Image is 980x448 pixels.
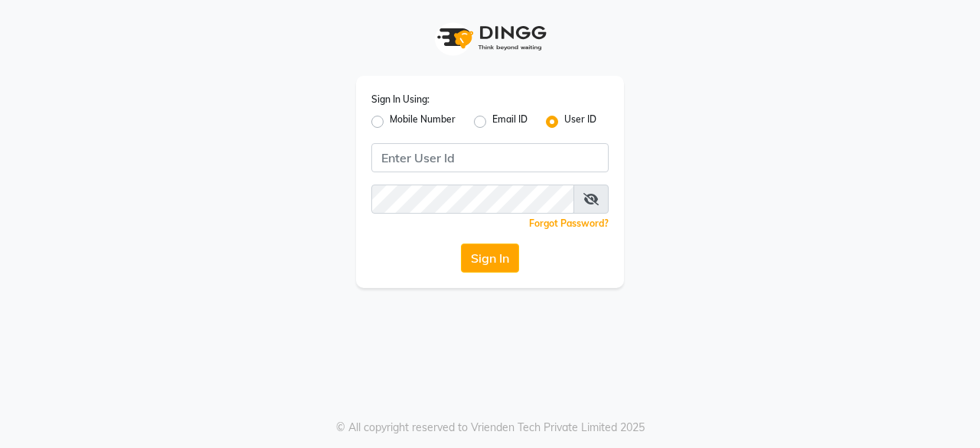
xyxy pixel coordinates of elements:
[429,15,551,60] img: logo1.svg
[390,113,456,131] label: Mobile Number
[371,185,574,214] input: Username
[529,217,609,229] a: Forgot Password?
[564,113,596,131] label: User ID
[492,113,528,131] label: Email ID
[371,143,609,172] input: Username
[371,93,430,106] label: Sign In Using:
[461,244,519,273] button: Sign In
